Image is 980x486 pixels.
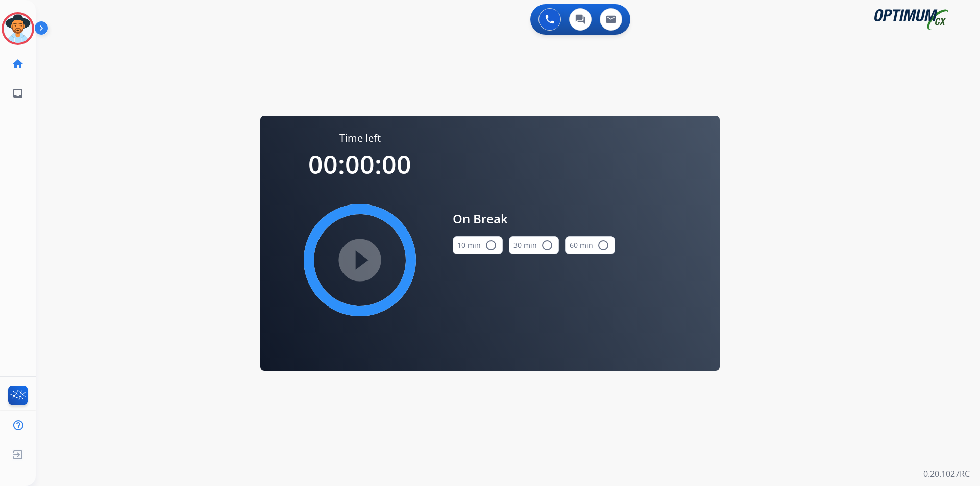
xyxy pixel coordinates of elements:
mat-icon: radio_button_unchecked [597,239,609,251]
mat-icon: radio_button_unchecked [485,239,497,251]
img: avatar [4,14,32,43]
mat-icon: radio_button_unchecked [541,239,553,251]
button: 30 min [509,236,559,254]
span: On Break [453,210,615,228]
mat-icon: inbox [12,87,24,99]
button: 60 min [565,236,615,254]
button: 10 min [453,236,503,254]
span: Time left [339,131,381,145]
span: 00:00:00 [308,147,411,182]
mat-icon: home [12,58,24,70]
p: 0.20.1027RC [923,468,970,480]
